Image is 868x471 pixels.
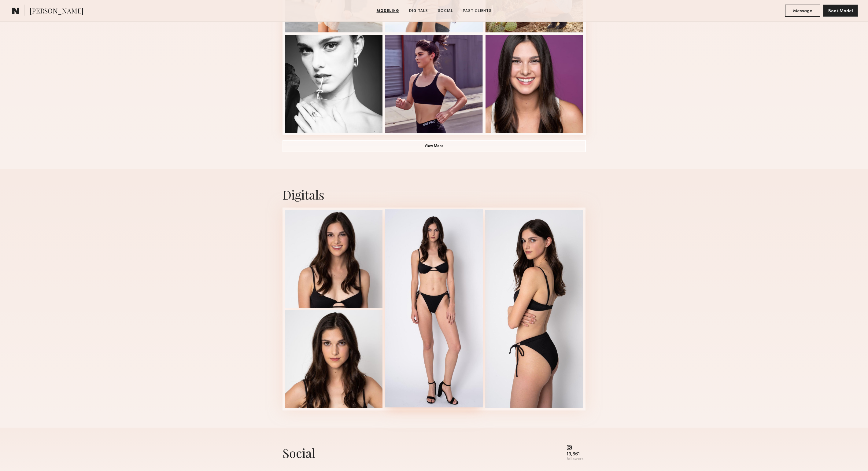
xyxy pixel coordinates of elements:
[785,5,820,17] button: Message
[460,8,494,14] a: Past Clients
[283,445,316,461] div: Social
[435,8,456,14] a: Social
[567,457,583,462] div: followers
[283,140,586,152] button: View More
[30,6,83,17] span: [PERSON_NAME]
[567,452,583,457] div: 19,661
[374,8,402,14] a: Modeling
[407,8,430,14] a: Digitals
[283,186,586,203] div: Digitals
[823,5,858,17] button: Book Model
[823,8,858,13] a: Book Model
